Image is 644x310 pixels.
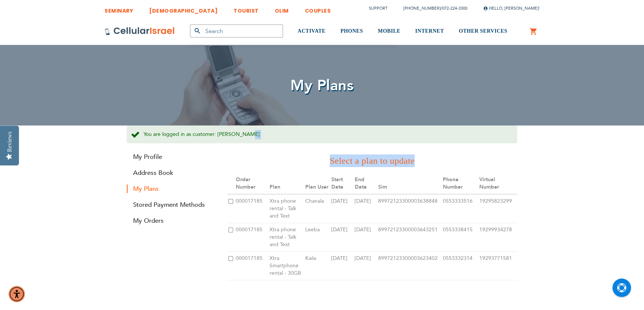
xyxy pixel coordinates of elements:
a: OTHER SERVICES [459,17,508,45]
div: You are logged in as customer: [PERSON_NAME] [127,125,517,144]
td: Xtra phone rental - Talk and Text [268,194,304,223]
td: Chanala [304,194,330,223]
td: [DATE] [330,251,354,280]
div: Reviews [6,131,13,152]
td: 89972123300003638848 [377,194,441,223]
td: 89972123300003643251 [377,223,441,251]
th: Plan [268,173,304,194]
span: INTERNET [415,28,444,34]
td: Xtra Smartphone rental - 30GB [268,251,304,280]
span: ACTIVATE [298,28,326,34]
span: MOBILE [378,28,400,34]
img: Cellular Israel Logo [104,27,175,36]
td: 000017185 [235,223,268,251]
td: [DATE] [354,223,377,251]
a: [PHONE_NUMBER] [403,6,441,11]
span: PHONES [341,28,363,34]
div: Accessibility Menu [9,286,25,302]
td: 000017185 [235,251,268,280]
span: OTHER SERVICES [459,28,508,34]
th: Phone Number [441,173,478,194]
li: / [396,3,467,14]
span: My Plans [290,75,354,96]
a: PHONES [341,17,363,45]
td: 19295823299 [478,194,517,223]
a: OLIM [275,2,289,16]
td: Kaila [304,251,330,280]
th: Virtual Number [478,173,517,194]
a: Support [369,6,387,11]
td: [DATE] [330,223,354,251]
a: [DEMOGRAPHIC_DATA] [149,2,218,16]
a: INTERNET [415,17,444,45]
a: Address Book [127,169,216,177]
a: Stored Payment Methods [127,200,216,209]
a: ACTIVATE [298,17,326,45]
td: 19299934278 [478,223,517,251]
a: TOURIST [234,2,259,16]
td: 0553333516 [441,194,478,223]
th: Plan User [304,173,330,194]
th: Sim [377,173,441,194]
td: [DATE] [330,194,354,223]
th: End Date [354,173,377,194]
a: MOBILE [378,17,400,45]
td: 89972123300003623402 [377,251,441,280]
a: My Orders [127,216,216,225]
td: [DATE] [354,194,377,223]
td: 0553332314 [441,251,478,280]
a: COUPLES [305,2,331,16]
a: My Profile [127,153,216,161]
h3: Select a plan to update [227,154,517,167]
span: Hello, [PERSON_NAME]! [483,6,540,11]
th: Start Date [330,173,354,194]
a: SEMINARY [104,2,133,16]
th: Order Number [235,173,268,194]
td: 19293771581 [478,251,517,280]
td: 000017185 [235,194,268,223]
strong: My Plans [127,185,216,193]
td: Xtra phone rental - Talk and Text [268,223,304,251]
td: 0553338415 [441,223,478,251]
input: Search [190,25,283,37]
td: Leeba [304,223,330,251]
a: 072-224-3300 [442,6,467,11]
td: [DATE] [354,251,377,280]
